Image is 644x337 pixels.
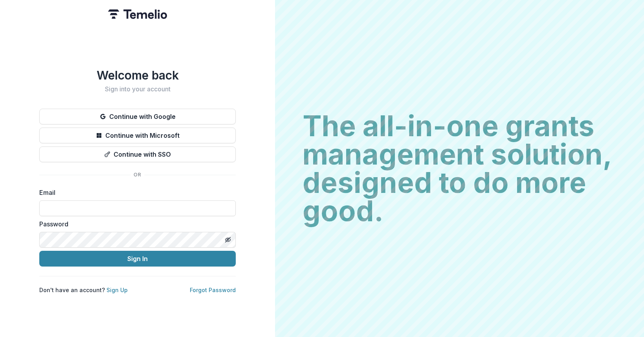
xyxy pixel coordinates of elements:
button: Sign In [39,251,236,267]
button: Continue with Microsoft [39,128,236,143]
h1: Welcome back [39,68,236,82]
a: Forgot Password [190,287,236,293]
img: Temelio [108,9,167,19]
button: Continue with SSO [39,146,236,162]
button: Toggle password visibility [222,233,234,246]
p: Don't have an account? [39,286,128,294]
label: Email [39,188,231,197]
button: Continue with Google [39,109,236,124]
h2: Sign into your account [39,85,236,93]
label: Password [39,219,231,229]
a: Sign Up [106,287,128,293]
